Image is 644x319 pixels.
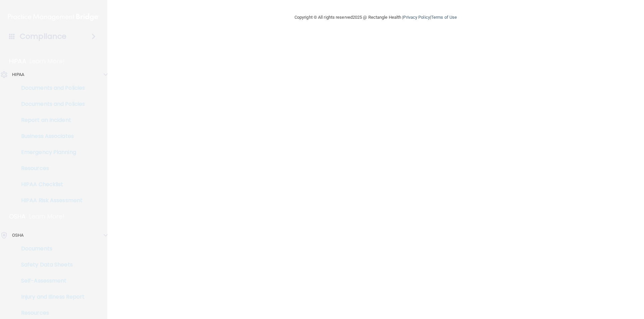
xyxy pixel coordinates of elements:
[403,15,430,20] a: Privacy Policy
[4,117,96,124] p: Report an Incident
[4,165,96,172] p: Resources
[4,197,96,204] p: HIPAA Risk Assessment
[9,213,26,221] p: OSHA
[4,294,96,300] p: Injury and Illness Report
[253,7,498,28] div: Copyright © All rights reserved 2025 @ Rectangle Health | |
[4,85,96,91] p: Documents and Policies
[4,261,96,268] p: Safety Data Sheets
[4,277,96,284] p: Self-Assessment
[20,32,66,41] h4: Compliance
[29,213,65,221] p: Learn More!
[4,181,96,188] p: HIPAA Checklist
[4,245,96,252] p: Documents
[8,10,99,24] img: PMB logo
[12,71,24,79] p: HIPAA
[4,101,96,107] p: Documents and Policies
[431,15,457,20] a: Terms of Use
[4,310,96,316] p: Resources
[9,57,26,65] p: HIPAA
[4,149,96,156] p: Emergency Planning
[30,57,65,65] p: Learn More!
[4,133,96,140] p: Business Associates
[12,231,23,239] p: OSHA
